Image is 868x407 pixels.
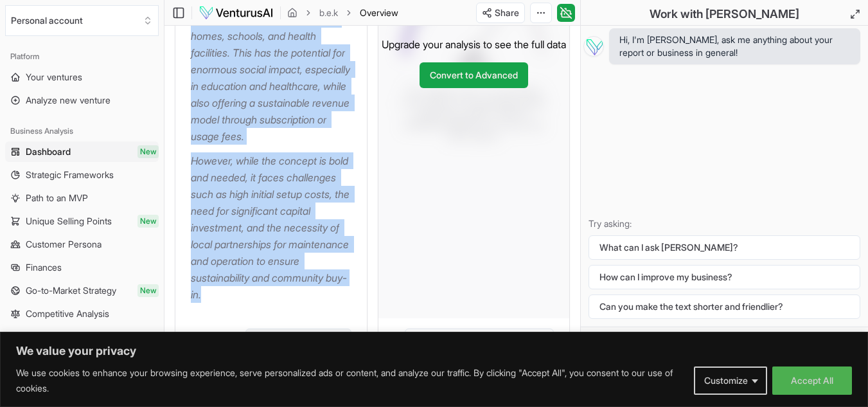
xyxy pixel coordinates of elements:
button: Can you make the text shorter and friendlier? [589,294,860,319]
span: Finances [26,261,62,274]
a: Your ventures [5,67,159,87]
span: Go-to-Market Strategy [26,284,116,297]
button: Customize [694,366,767,395]
p: Upgrade your analysis to see the full data [382,37,566,52]
span: Path to an MVP [26,192,88,204]
a: Customer Persona [5,234,159,255]
a: View Path to MVP [245,329,351,352]
span: New [137,145,159,158]
a: Unique Selling PointsNew [5,211,159,231]
a: DashboardNew [5,141,159,162]
button: Accept All [772,366,852,395]
span: Hi, I'm [PERSON_NAME], ask me anything about your report or business in general! [619,33,850,59]
a: View Go-to-Market Strategy [405,329,554,352]
a: Competitive Analysis [5,303,159,324]
img: logo [199,5,274,21]
span: Share [495,6,519,19]
span: Dashboard [26,145,71,158]
img: Vera [583,36,604,57]
span: Strategic Frameworks [26,168,114,181]
span: Overview [360,6,398,19]
a: Analyze new venture [5,90,159,111]
nav: breadcrumb [287,6,398,19]
span: Your ventures [26,71,82,84]
a: Finances [5,257,159,278]
span: New [137,284,159,297]
a: Strategic Frameworks [5,165,159,185]
a: b.e.k [319,6,338,19]
h2: Work with [PERSON_NAME] [650,5,799,23]
span: New [137,215,159,228]
span: Analyze new venture [26,94,111,107]
p: Try asking: [589,217,860,230]
span: Competitive Analysis [26,307,109,320]
span: Customer Persona [26,238,102,251]
span: Unique Selling Points [26,215,112,228]
p: We value your privacy [16,343,852,359]
button: Share [476,3,525,23]
button: What can I ask [PERSON_NAME]? [589,235,860,260]
div: Business Analysis [5,121,159,141]
div: Platform [5,46,159,67]
p: However, while the concept is bold and needed, it faces challenges such as high initial setup cos... [191,152,357,303]
button: Select an organization [5,5,159,36]
a: Path to an MVP [5,188,159,208]
a: Go-to-Market StrategyNew [5,280,159,301]
button: How can I improve my business? [589,265,860,289]
a: Convert to Advanced [420,62,528,88]
p: We use cookies to enhance your browsing experience, serve personalized ads or content, and analyz... [16,365,684,396]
